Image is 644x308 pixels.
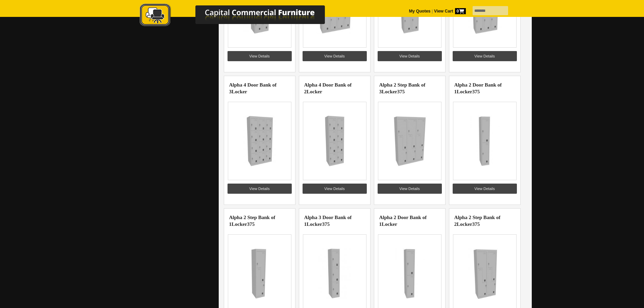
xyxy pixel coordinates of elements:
strong: View Cart [434,9,466,14]
a: View Details [303,184,367,194]
highlight: Locker [232,221,247,227]
a: View Details [228,184,292,194]
highlight: Locker [307,89,322,94]
a: View Details [303,51,367,61]
span: 0 [455,8,466,14]
highlight: Locker [307,221,322,227]
a: Alpha 4 Door Bank of 3Locker [229,82,277,94]
highlight: Locker [457,89,472,94]
a: My Quotes [409,9,431,14]
highlight: Locker [382,221,397,227]
a: View Details [378,51,442,61]
img: Capital Commercial Furniture Logo [121,3,358,28]
a: Alpha 2 Step Bank of 3Locker375 [379,82,426,94]
a: View Details [453,184,517,194]
a: Alpha 2 Step Bank of 2Locker375 [454,215,501,227]
a: Capital Commercial Furniture Logo [121,3,358,30]
highlight: Locker [457,221,472,227]
a: Alpha 2 Door Bank of 1Locker [379,215,427,227]
a: Alpha 2 Door Bank of 1Locker375 [454,82,502,94]
highlight: Locker [382,89,397,94]
a: View Details [228,51,292,61]
a: View Details [378,184,442,194]
a: View Cart0 [433,9,466,14]
a: Alpha 4 Door Bank of 2Locker [304,82,352,94]
a: Alpha 2 Step Bank of 1Locker375 [229,215,276,227]
a: Alpha 3 Door Bank of 1Locker375 [304,215,352,227]
a: View Details [453,51,517,61]
highlight: Locker [232,89,247,94]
